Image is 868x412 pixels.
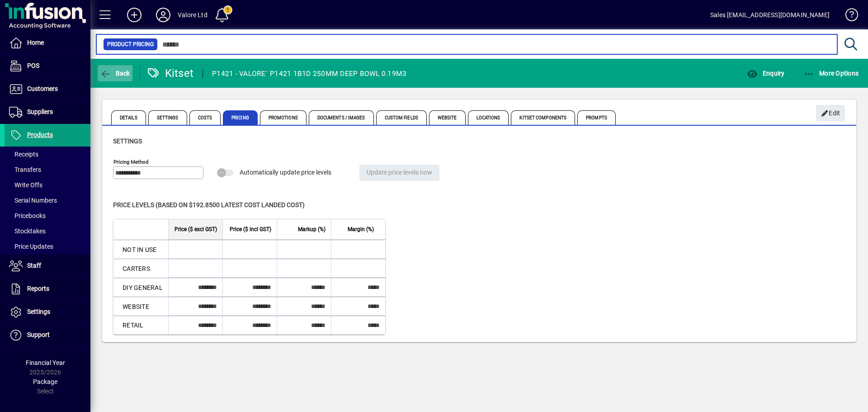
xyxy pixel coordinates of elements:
a: Support [5,324,90,346]
button: More Options [802,65,861,81]
span: Write Offs [9,181,42,189]
span: Documents / Images [309,110,374,125]
span: Home [27,39,44,46]
button: Update price levels now [359,165,439,181]
a: Settings [5,301,90,323]
span: Custom Fields [376,110,427,125]
span: Package [33,378,57,385]
a: Write Offs [5,177,90,193]
span: Margin (%) [348,224,374,234]
span: Staff [27,262,41,269]
button: Edit [816,105,845,121]
a: POS [5,55,90,77]
span: Automatically update price levels [240,169,331,176]
span: Transfers [9,166,41,173]
div: Kitset [147,66,194,81]
span: Reports [27,285,49,292]
span: Settings [113,137,142,145]
span: Product Pricing [107,40,154,49]
app-page-header-button: Back [90,65,140,81]
span: Edit [821,106,840,121]
button: Profile [149,7,178,23]
span: Price levels (based on $192.8500 Latest cost landed cost) [113,201,305,208]
div: P1421 - VALORE` P1421 1B1D 250MM DEEP BOWL 0.19M3 [212,66,406,81]
span: Stocktakes [9,227,46,235]
span: POS [27,62,39,69]
a: Price Updates [5,239,90,254]
span: Pricebooks [9,212,46,219]
a: Reports [5,278,90,300]
a: Customers [5,78,90,100]
span: Products [27,131,53,138]
td: WEBSITE [113,297,168,316]
span: Costs [189,110,221,125]
span: Prompts [577,110,616,125]
span: Details [111,110,146,125]
span: More Options [804,70,859,77]
td: DIY GENERAL [113,278,168,297]
span: Price Updates [9,243,53,250]
span: Support [27,331,50,338]
a: Knowledge Base [839,2,857,31]
span: Kitset Components [511,110,575,125]
span: Update price levels now [367,165,432,180]
span: Settings [27,308,50,315]
span: Receipts [9,151,38,158]
a: Pricebooks [5,208,90,223]
td: RETAIL [113,316,168,334]
button: Enquiry [745,65,787,81]
span: Promotions [260,110,307,125]
span: Pricing [223,110,258,125]
span: Settings [148,110,187,125]
a: Receipts [5,147,90,162]
button: Add [120,7,149,23]
a: Home [5,32,90,54]
a: Stocktakes [5,223,90,239]
td: CARTERS [113,259,168,278]
span: Customers [27,85,58,92]
div: Valore Ltd [178,8,208,22]
mat-label: Pricing method [113,159,149,165]
span: Financial Year [26,359,65,366]
button: Back [98,65,132,81]
a: Suppliers [5,101,90,123]
td: NOT IN USE [113,240,168,259]
div: Sales [EMAIL_ADDRESS][DOMAIN_NAME] [710,8,830,22]
span: Locations [468,110,509,125]
a: Transfers [5,162,90,177]
span: Serial Numbers [9,197,57,204]
span: Website [429,110,466,125]
span: Enquiry [747,70,784,77]
span: Price ($ incl GST) [230,224,271,234]
a: Serial Numbers [5,193,90,208]
span: Back [100,70,130,77]
span: Markup (%) [298,224,325,234]
span: Suppliers [27,108,53,115]
span: Price ($ excl GST) [175,224,217,234]
a: Staff [5,255,90,277]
